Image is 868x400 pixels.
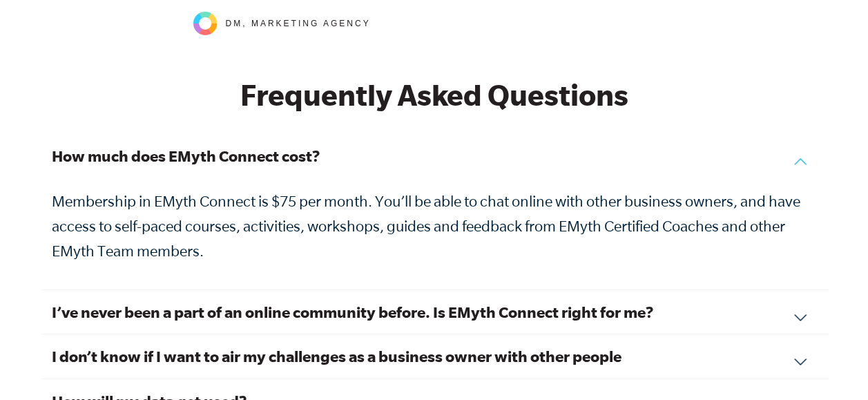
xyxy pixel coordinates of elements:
[52,189,817,263] p: Membership in EMyth Connect is $75 per month. You’ll be able to chat online with other business o...
[240,78,628,111] strong: Frequently Asked Questions
[52,301,817,323] h3: I’ve never been a part of an online community before. Is EMyth Connect right for me?
[52,145,817,166] h3: How much does EMyth Connect cost?
[226,18,371,30] span: DM, Marketing Agency
[193,12,218,35] img: ses_full_rgb
[52,345,817,367] h3: I don’t know if I want to air my challenges as a business owner with other people
[799,334,868,400] iframe: Chat Widget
